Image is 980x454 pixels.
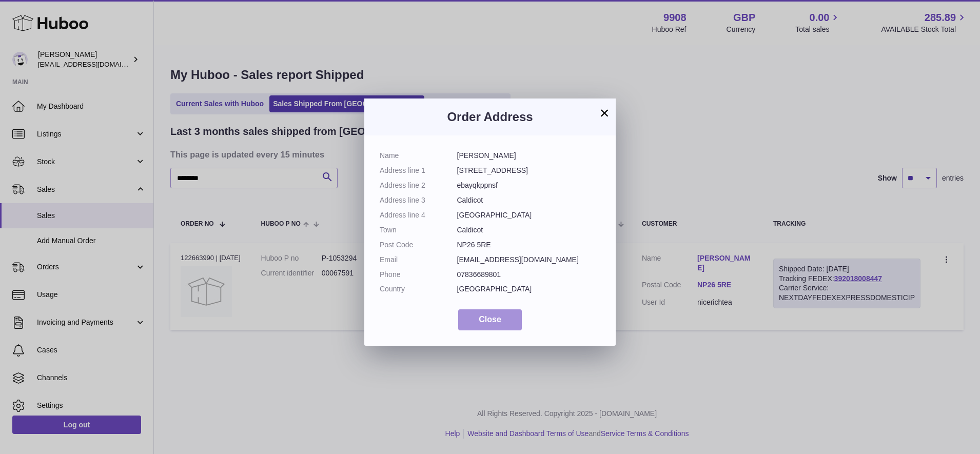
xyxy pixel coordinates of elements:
dd: Caldicot [457,195,601,205]
dd: [PERSON_NAME] [457,151,601,161]
dt: Phone [380,270,457,280]
dd: Caldicot [457,225,601,235]
dd: [GEOGRAPHIC_DATA] [457,210,601,220]
dt: Address line 4 [380,210,457,220]
dt: Address line 2 [380,181,457,190]
dd: ebayqkppnsf [457,181,601,190]
dd: [EMAIL_ADDRESS][DOMAIN_NAME] [457,255,601,265]
dt: Address line 1 [380,166,457,175]
dt: Town [380,225,457,235]
dt: Name [380,151,457,161]
button: Close [458,309,522,330]
dd: [STREET_ADDRESS] [457,166,601,175]
dt: Post Code [380,240,457,250]
h3: Order Address [380,109,600,125]
dd: [GEOGRAPHIC_DATA] [457,284,601,294]
dt: Country [380,284,457,294]
button: × [598,107,611,119]
dd: 07836689801 [457,270,601,280]
dt: Address line 3 [380,195,457,205]
dd: NP26 5RE [457,240,601,250]
span: Close [479,315,501,324]
dt: Email [380,255,457,265]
